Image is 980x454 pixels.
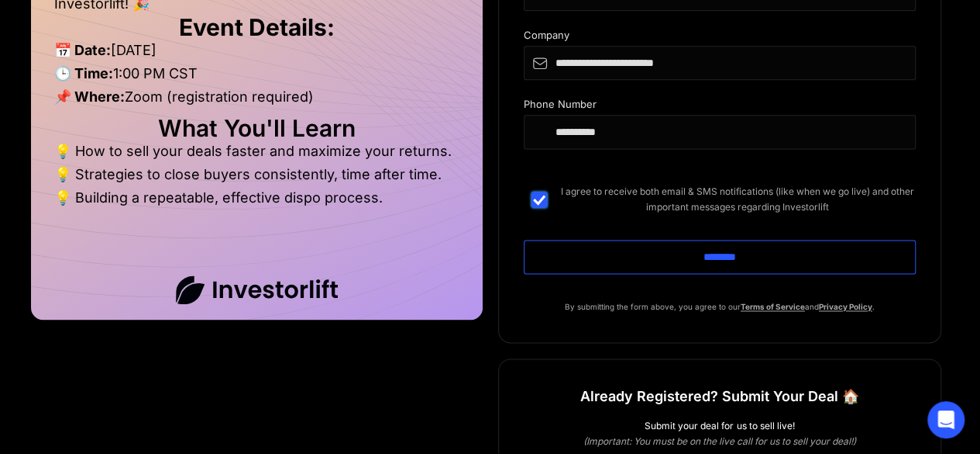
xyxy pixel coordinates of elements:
[54,88,125,105] strong: 📌 Where:
[583,435,856,447] em: (Important: You must be on the live call for us to sell your deal!)
[819,302,872,311] a: Privacy Policy
[54,89,459,113] li: Zoom (registration required)
[54,66,459,89] li: 1:00 PM CST
[54,43,459,66] li: [DATE]
[54,167,459,190] li: 💡 Strategies to close buyers consistently, time after time.
[54,65,113,81] strong: 🕒 Time:
[524,29,916,46] div: Company
[580,383,859,411] h1: Already Registered? Submit Your Deal 🏠
[741,302,805,311] a: Terms of Service
[54,144,459,167] li: 💡 How to sell your deals faster and maximize your returns.
[54,42,111,58] strong: 📅 Date:
[559,184,916,215] span: I agree to receive both email & SMS notifications (like when we go live) and other important mess...
[54,190,459,206] li: 💡 Building a repeatable, effective dispo process.
[524,418,916,434] div: Submit your deal for us to sell live!
[927,401,965,438] div: Open Intercom Messenger
[179,13,335,41] strong: Event Details:
[524,99,916,115] div: Phone Number
[524,299,916,314] p: By submitting the form above, you agree to our and .
[54,120,459,136] h2: What You'll Learn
